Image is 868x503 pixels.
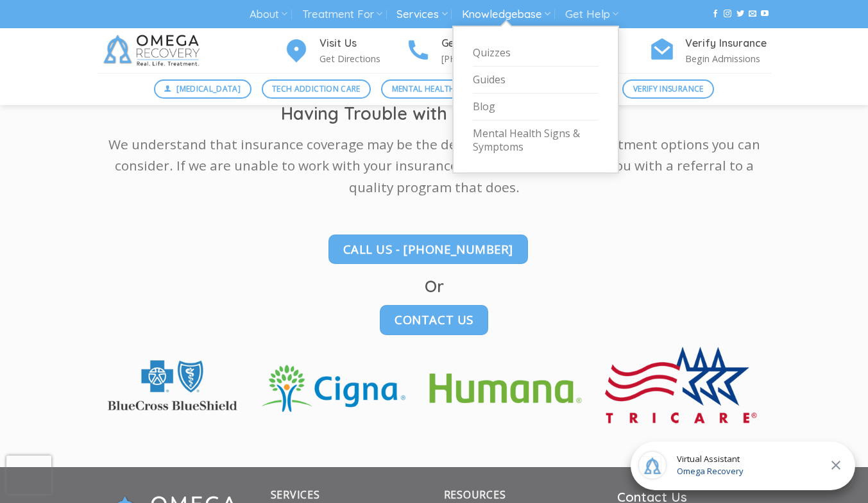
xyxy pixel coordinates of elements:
[343,240,513,258] span: Call Us - [PHONE_NUMBER]
[328,235,528,264] a: Call Us - [PHONE_NUMBER]
[711,10,719,19] a: Follow on Facebook
[284,35,405,67] a: Visit Us Get Directions
[736,10,744,19] a: Follow on Twitter
[444,488,506,502] span: Resources
[250,3,287,26] a: About
[473,120,599,160] a: Mental Health Signs & Symptoms
[761,10,769,19] a: Follow on YouTube
[622,79,714,99] a: Verify Insurance
[473,67,599,94] a: Guides
[98,28,210,73] img: Omega Recovery
[395,310,473,329] span: Contact Us
[302,3,382,26] a: Treatment For
[98,134,771,198] p: We understand that insurance coverage may be the deciding factor in what treatment options you ca...
[98,276,771,297] h2: Or
[396,3,447,26] a: Services
[685,35,771,52] h4: Verify Insurance
[565,3,618,26] a: Get Help
[272,83,361,95] span: Tech Addiction Care
[6,456,51,494] iframe: reCAPTCHA
[724,10,731,19] a: Follow on Instagram
[262,79,371,99] a: Tech Addiction Care
[441,51,527,66] p: [PHONE_NUMBER]
[441,35,527,52] h4: Get In Touch
[319,51,405,66] p: Get Directions
[649,35,771,67] a: Verify Insurance Begin Admissions
[405,35,527,67] a: Get In Touch [PHONE_NUMBER]
[462,3,550,26] a: Knowledgebase
[392,83,477,95] span: Mental Health Care
[749,10,756,19] a: Send us an email
[154,79,251,99] a: [MEDICAL_DATA]
[473,40,599,67] a: Quizzes
[176,83,241,95] span: [MEDICAL_DATA]
[380,305,488,334] a: Contact Us
[98,103,771,125] h1: Having Trouble with Your Insurance?
[319,35,405,52] h4: Visit Us
[685,51,771,66] p: Begin Admissions
[271,488,320,502] span: Services
[633,83,704,95] span: Verify Insurance
[381,79,487,99] a: Mental Health Care
[473,94,599,120] a: Blog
